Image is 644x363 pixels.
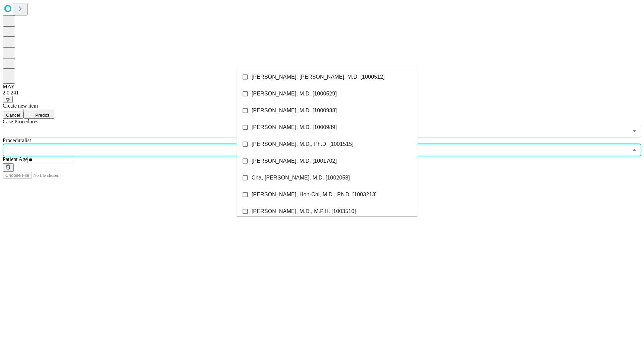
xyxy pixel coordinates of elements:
[252,174,350,182] span: Cha, [PERSON_NAME], M.D. [1002058]
[252,107,337,115] span: [PERSON_NAME], M.D. [1000988]
[3,84,641,90] div: MAY
[252,191,377,199] span: [PERSON_NAME], Hon-Chi, M.D., Ph.D. [1003213]
[252,90,337,98] span: [PERSON_NAME], M.D. [1000529]
[252,140,354,148] span: [PERSON_NAME], M.D., Ph.D. [1001515]
[3,96,13,103] button: @
[35,113,49,118] span: Predict
[252,123,337,131] span: [PERSON_NAME], M.D. [1000989]
[3,156,28,162] span: Patient Age
[3,90,641,96] div: 2.0.241
[630,145,639,155] button: Close
[3,119,38,124] span: Scheduled Procedure
[6,113,20,118] span: Cancel
[3,103,38,109] span: Create new item
[630,126,639,136] button: Open
[252,157,337,165] span: [PERSON_NAME], M.D. [1001702]
[5,97,10,102] span: @
[252,73,385,81] span: [PERSON_NAME], [PERSON_NAME], M.D. [1000512]
[23,109,54,119] button: Predict
[3,112,23,119] button: Cancel
[252,207,356,215] span: [PERSON_NAME], M.D., M.P.H. [1003510]
[3,137,31,143] span: Proceduralist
